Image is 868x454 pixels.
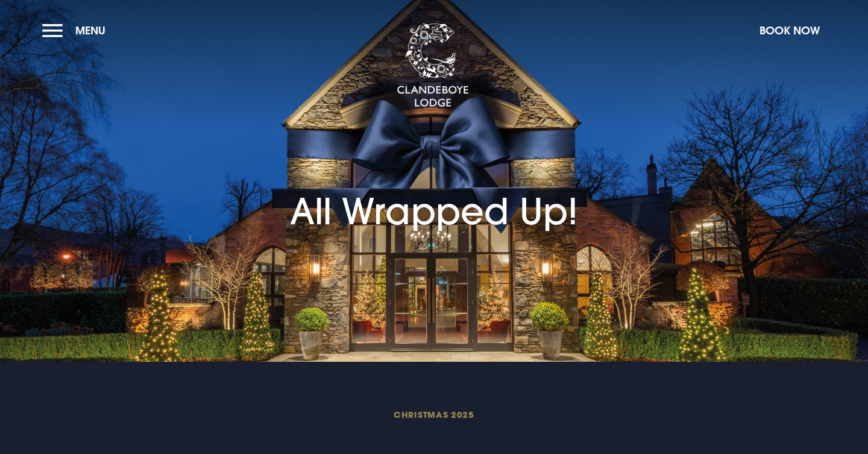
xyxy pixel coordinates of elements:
[290,135,578,233] h1: All Wrapped Up!
[42,17,112,43] button: Menu
[147,409,721,420] span: Christmas 2025
[75,24,105,37] span: Menu
[753,17,826,43] button: Book Now
[397,24,469,108] img: Clandeboye Lodge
